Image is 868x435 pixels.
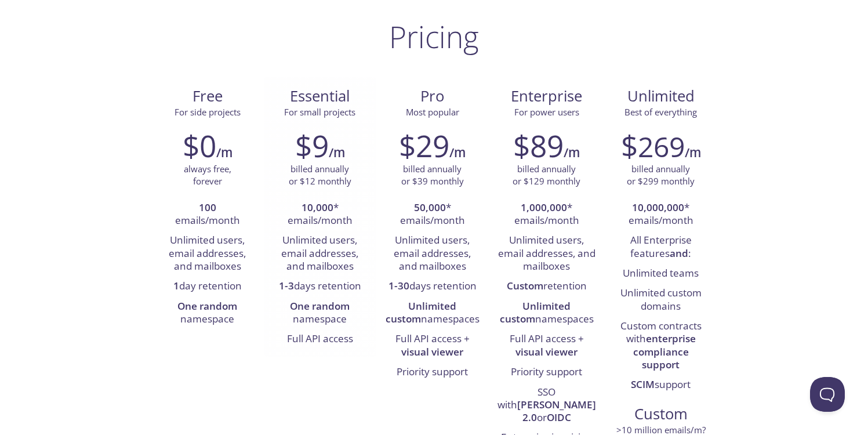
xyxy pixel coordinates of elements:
h6: /m [564,143,580,162]
strong: 10,000 [302,201,333,214]
p: billed annually or $299 monthly [627,163,695,188]
p: billed annually or $39 monthly [401,163,464,188]
li: namespaces [385,297,480,330]
li: SSO with or [497,383,596,429]
li: namespace [160,297,255,330]
strong: 1,000,000 [521,201,567,214]
strong: 50,000 [414,201,446,214]
h2: $29 [399,128,449,163]
h2: $89 [513,128,564,163]
li: All Enterprise features : [613,231,709,264]
span: Best of everything [624,106,697,118]
strong: visual viewer [515,345,578,358]
strong: Unlimited custom [500,299,571,325]
strong: 1-30 [388,279,409,292]
h6: /m [329,143,345,162]
li: day retention [160,277,255,296]
li: Unlimited custom domains [613,284,709,317]
strong: 100 [199,201,216,214]
span: Custom [614,404,708,424]
li: emails/month [160,198,255,231]
h6: /m [216,143,233,162]
li: days retention [385,277,480,296]
span: Free [161,86,255,106]
li: retention [497,277,596,296]
h1: Pricing [389,19,479,54]
strong: 1-3 [279,279,294,292]
li: Unlimited users, email addresses, and mailboxes [273,231,368,277]
li: * emails/month [385,198,480,231]
span: 269 [638,128,685,165]
li: * emails/month [497,198,596,231]
li: days retention [273,277,368,296]
li: Unlimited users, email addresses, and mailboxes [385,231,480,277]
h2: $0 [183,128,216,163]
strong: SCIM [631,378,655,391]
span: Pro [386,86,480,106]
h2: $9 [295,128,329,163]
li: Full API access + [497,329,596,362]
li: namespace [273,297,368,330]
strong: [PERSON_NAME] 2.0 [517,398,596,424]
iframe: Help Scout Beacon - Open [810,377,845,412]
li: Full API access [273,329,368,349]
strong: One random [177,299,237,313]
span: Enterprise [498,86,595,106]
li: Priority support [385,362,480,382]
span: Unlimited [627,86,695,106]
h2: $ [621,128,685,163]
span: Most popular [406,106,459,118]
strong: 1 [173,279,179,292]
li: Unlimited users, email addresses, and mailboxes [160,231,255,277]
h6: /m [685,143,701,162]
strong: OIDC [547,411,571,424]
li: * emails/month [273,198,368,231]
strong: Unlimited custom [386,299,457,325]
li: support [613,375,709,395]
span: Essential [273,86,367,106]
span: For small projects [284,106,355,118]
strong: One random [290,299,350,313]
h6: /m [449,143,466,162]
li: Full API access + [385,329,480,362]
span: For side projects [175,106,241,118]
span: For power users [514,106,579,118]
p: billed annually or $129 monthly [513,163,580,188]
strong: and [670,246,688,260]
strong: 10,000,000 [632,201,684,214]
li: namespaces [497,297,596,330]
li: Unlimited teams [613,264,709,284]
strong: visual viewer [401,345,463,358]
p: billed annually or $12 monthly [289,163,351,188]
li: Unlimited users, email addresses, and mailboxes [497,231,596,277]
strong: enterprise compliance support [633,332,696,371]
li: * emails/month [613,198,709,231]
p: always free, forever [184,163,231,188]
strong: Custom [507,279,543,292]
li: Priority support [497,362,596,382]
li: Custom contracts with [613,317,709,375]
